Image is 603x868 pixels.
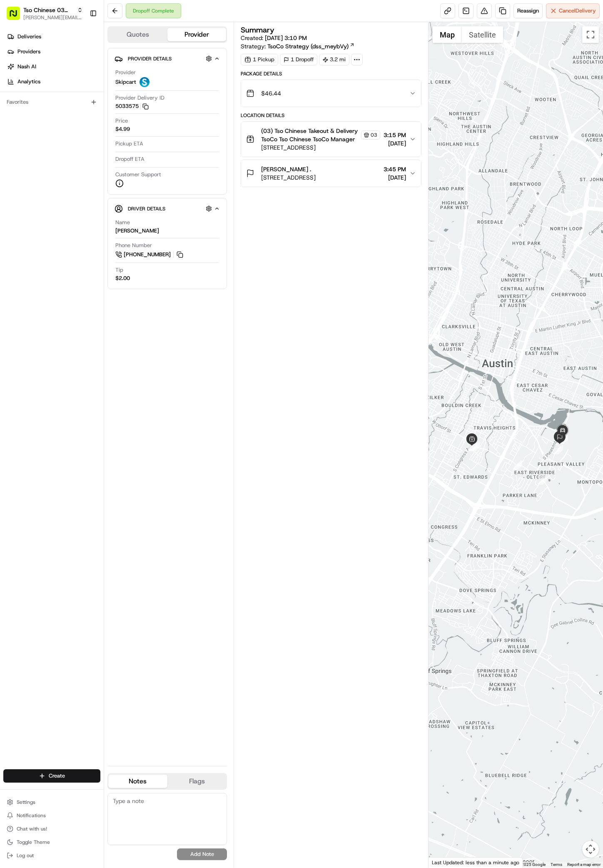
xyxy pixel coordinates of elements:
[241,54,278,65] div: 1 Pickup
[128,205,165,212] span: Driver Details
[241,160,421,187] button: [PERSON_NAME] .[STREET_ADDRESS]3:45 PM[DATE]
[462,26,503,43] button: Show satellite imagery
[551,862,562,867] a: Terms
[261,165,311,173] span: [PERSON_NAME] .
[384,131,406,139] span: 3:15 PM
[429,857,523,868] div: Last Updated: less than a minute ago
[115,155,145,163] span: Dropoff ETA
[468,442,477,451] div: 1
[115,250,184,259] a: [PHONE_NUMBER]
[17,799,35,805] span: Settings
[431,857,458,868] a: Open this area in Google Maps (opens a new window)
[241,80,421,107] button: $46.44
[17,48,40,55] span: Providers
[431,857,458,868] img: Google
[115,103,149,110] button: 5033575
[319,54,349,65] div: 3.2 mi
[554,445,563,454] div: 6
[567,862,601,867] a: Report a map error
[241,122,421,157] button: (03) Tso Chinese Takeout & Delivery TsoCo Tso Chinese TsoCo Manager03[STREET_ADDRESS]3:15 PM[DATE]
[115,69,136,76] span: Provider
[517,7,539,15] span: Reassign
[261,89,281,98] span: $46.44
[241,112,421,119] div: Location Details
[108,28,167,41] button: Quotes
[115,52,220,65] button: Provider Details
[115,94,164,102] span: Provider Delivery ID
[267,42,355,50] a: TsoCo Strategy (dss_meybVy)
[128,55,172,62] span: Provider Details
[3,75,104,88] a: Analytics
[115,275,130,282] div: $2.00
[167,28,227,41] button: Provider
[3,45,104,58] a: Providers
[140,77,150,87] img: profile_skipcart_partner.png
[167,775,227,788] button: Flags
[3,796,100,808] button: Settings
[241,34,307,42] span: Created:
[582,841,599,858] button: Map camera controls
[241,42,355,50] div: Strategy:
[115,266,123,274] span: Tip
[23,14,83,21] button: [PERSON_NAME][EMAIL_ADDRESS][DOMAIN_NAME]
[115,117,128,125] span: Price
[3,850,100,861] button: Log out
[513,460,522,470] div: 4
[241,70,421,77] div: Package Details
[241,26,274,34] h3: Summary
[3,836,100,848] button: Toggle Theme
[3,3,86,23] button: Tso Chinese 03 TsoCo[PERSON_NAME][EMAIL_ADDRESS][DOMAIN_NAME]
[115,219,130,226] span: Name
[17,852,34,859] span: Log out
[124,251,171,258] span: [PHONE_NUMBER]
[468,442,477,451] div: 2
[261,173,316,182] span: [STREET_ADDRESS]
[17,839,50,845] span: Toggle Theme
[115,242,152,249] span: Phone Number
[265,34,307,42] span: [DATE] 3:10 PM
[384,173,406,182] span: [DATE]
[49,772,65,780] span: Create
[17,825,47,832] span: Chat with us!
[546,3,600,18] button: CancelDelivery
[433,26,462,43] button: Show street map
[3,810,100,821] button: Notifications
[3,30,104,43] a: Deliveries
[17,33,41,40] span: Deliveries
[384,139,406,148] span: [DATE]
[471,442,480,451] div: 3
[261,127,359,143] span: (03) Tso Chinese Takeout & Delivery TsoCo Tso Chinese TsoCo Manager
[3,769,100,783] button: Create
[513,3,543,18] button: Reassign
[115,125,130,133] span: $4.99
[17,78,40,85] span: Analytics
[3,95,100,109] div: Favorites
[115,78,136,86] span: Skipcart
[261,143,380,152] span: [STREET_ADDRESS]
[115,227,159,235] div: [PERSON_NAME]
[267,42,349,50] span: TsoCo Strategy (dss_meybVy)
[3,823,100,835] button: Chat with us!
[108,775,167,788] button: Notes
[17,812,46,819] span: Notifications
[115,202,220,215] button: Driver Details
[384,165,406,173] span: 3:45 PM
[559,7,596,15] span: Cancel Delivery
[582,26,599,43] button: Toggle fullscreen view
[538,475,547,485] div: 5
[23,6,74,14] button: Tso Chinese 03 TsoCo
[3,60,104,73] a: Nash AI
[115,171,161,178] span: Customer Support
[17,63,36,70] span: Nash AI
[115,140,143,148] span: Pickup ETA
[371,132,377,138] span: 03
[280,54,317,65] div: 1 Dropoff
